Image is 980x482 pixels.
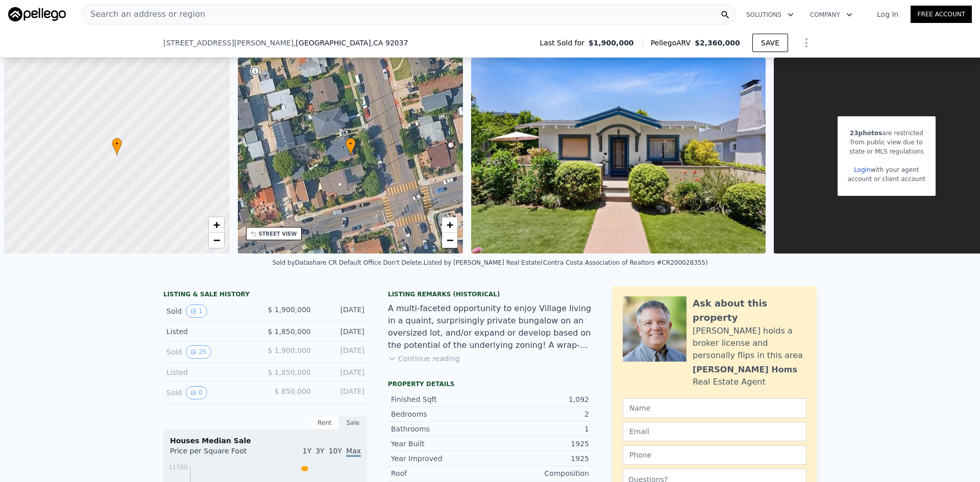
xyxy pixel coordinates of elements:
[267,327,311,336] span: $ 1,850,000
[371,39,408,47] span: , CA 92037
[693,364,797,376] div: [PERSON_NAME] Homs
[213,234,219,246] span: −
[447,234,453,246] span: −
[540,38,589,48] span: Last Sold for
[388,380,592,388] div: Property details
[168,464,188,471] tspan: $1760
[267,306,311,314] span: $ 1,900,000
[854,166,870,173] a: Login
[871,166,919,173] span: with your agent
[388,290,592,298] div: Listing Remarks (Historical)
[391,468,490,478] div: Roof
[623,398,806,418] input: Name
[623,422,806,441] input: Email
[267,346,311,354] span: $ 1,900,000
[209,233,224,248] a: Zoom out
[186,386,207,399] button: View historical data
[848,147,925,156] div: state or MLS regulations
[166,305,257,318] div: Sold
[112,139,122,148] span: •
[112,138,122,156] div: •
[303,447,311,455] span: 1Y
[865,9,911,19] a: Log In
[651,38,695,48] span: Pellego ARV
[170,446,265,462] div: Price per Square Foot
[329,447,342,455] span: 10Y
[490,394,589,404] div: 1,092
[8,7,66,21] img: Pellego
[442,233,457,248] a: Zoom out
[848,129,925,138] div: are restricted
[490,424,589,434] div: 1
[82,8,205,20] span: Search an address or region
[186,305,207,318] button: View historical data
[293,38,408,48] span: , [GEOGRAPHIC_DATA]
[315,447,324,455] span: 3Y
[391,394,490,404] div: Finished Sqft
[796,33,817,53] button: Show Options
[275,387,311,395] span: $ 850,000
[163,38,293,48] span: [STREET_ADDRESS][PERSON_NAME]
[346,138,356,156] div: •
[391,424,490,434] div: Bathrooms
[693,376,766,388] div: Real Estate Agent
[267,368,311,376] span: $ 1,850,000
[623,445,806,465] input: Phone
[752,34,788,52] button: SAVE
[186,345,211,359] button: View historical data
[391,409,490,419] div: Bedrooms
[319,326,364,337] div: [DATE]
[388,302,592,351] div: A multi-faceted opportunity to enjoy Village living in a quaint, surprisingly private bungalow on...
[259,230,297,238] div: STREET VIEW
[319,367,364,377] div: [DATE]
[166,345,257,359] div: Sold
[848,174,925,184] div: account or client account
[424,259,708,266] div: Listed by [PERSON_NAME] Real Estate (Contra Costa Association of Realtors #CR200028355)
[346,139,356,148] span: •
[911,6,972,23] a: Free Account
[802,6,861,24] button: Company
[346,447,361,457] span: Max
[471,58,766,253] img: Sale: 165944393 Parcel: 21791374
[213,218,219,231] span: +
[272,259,423,266] div: Sold by Datashare CR Default Office Don't Delete .
[310,416,339,429] div: Rent
[693,296,806,325] div: Ask about this property
[319,305,364,318] div: [DATE]
[490,468,589,478] div: Composition
[166,367,257,377] div: Listed
[391,439,490,449] div: Year Built
[391,453,490,464] div: Year Improved
[319,386,364,399] div: [DATE]
[319,345,364,359] div: [DATE]
[447,218,453,231] span: +
[490,453,589,464] div: 1925
[166,386,257,399] div: Sold
[170,436,361,446] div: Houses Median Sale
[589,38,634,48] span: $1,900,000
[490,409,589,419] div: 2
[850,130,882,137] span: 23 photos
[695,39,740,47] span: $2,360,000
[490,439,589,449] div: 1925
[738,6,802,24] button: Solutions
[442,217,457,233] a: Zoom in
[339,416,367,429] div: Sale
[166,326,257,337] div: Listed
[163,290,367,300] div: LISTING & SALE HISTORY
[693,325,806,362] div: [PERSON_NAME] holds a broker license and personally flips in this area
[848,138,925,147] div: from public view due to
[209,217,224,233] a: Zoom in
[388,353,460,364] button: Continue reading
